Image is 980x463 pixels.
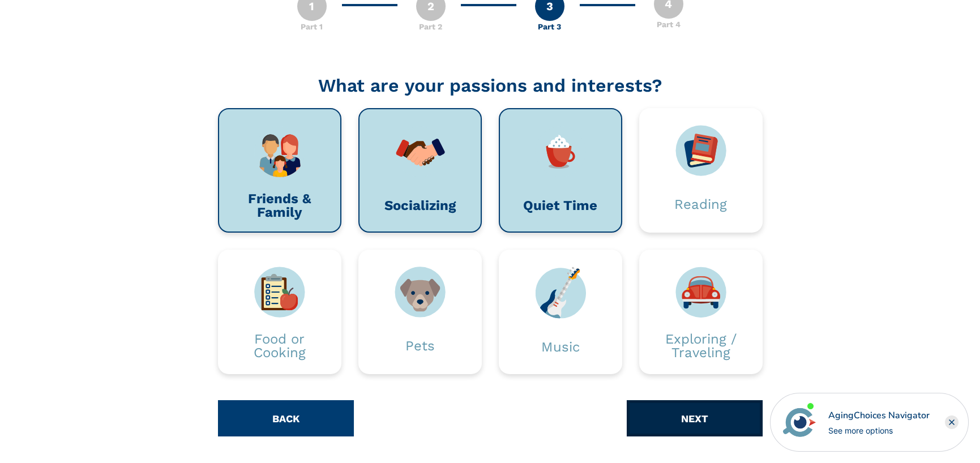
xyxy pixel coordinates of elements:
[538,21,561,33] div: Part 3
[656,332,746,359] div: Exploring / Traveling
[236,192,323,219] div: Friends & Family
[780,403,819,441] img: avatar
[218,400,354,436] button: BACK
[945,415,958,429] div: Close
[395,267,446,318] img: pets.svg
[254,267,305,318] img: food-cooking.svg
[419,21,442,33] div: Part 2
[675,267,726,318] img: exploring-traveling.svg
[535,126,586,177] img: quiet-time.svg
[675,125,726,176] img: reading.svg
[828,409,930,422] div: AgingChoices Navigator
[218,72,763,99] div: What are your passions and interests?
[235,332,324,359] div: Food or Cooking
[254,126,305,177] img: friends-family.svg
[384,199,456,212] div: Socializing
[301,21,323,33] div: Part 1
[828,425,930,436] div: See more options
[523,199,597,212] div: Quiet Time
[674,198,727,211] div: Reading
[627,400,763,436] button: NEXT
[535,267,586,319] img: music.svg
[395,126,446,177] img: socializing.svg
[541,340,580,354] div: Music
[405,339,435,353] div: Pets
[657,19,681,31] div: Part 4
